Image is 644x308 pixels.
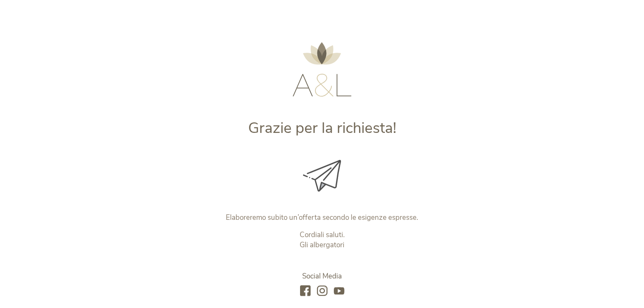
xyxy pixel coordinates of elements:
p: Cordiali saluti. Gli albergatori [146,230,498,250]
a: youtube [334,286,344,297]
a: instagram [317,286,327,297]
a: facebook [300,286,311,297]
span: Social Media [302,271,342,281]
img: Grazie per la richiesta! [303,160,341,192]
img: AMONTI & LUNARIS Wellnessresort [292,42,352,97]
span: Grazie per la richiesta! [248,118,396,138]
p: Elaboreremo subito un’offerta secondo le esigenze espresse. [146,213,498,223]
